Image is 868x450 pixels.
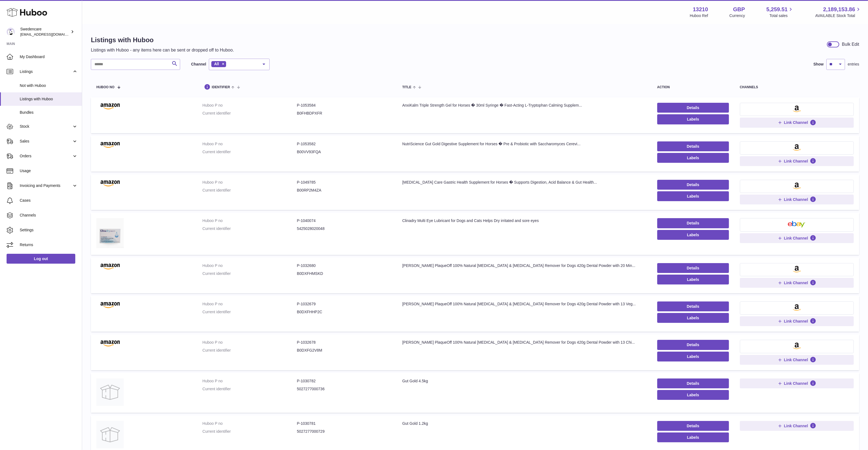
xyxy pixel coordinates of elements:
[96,340,124,346] img: ProDen PlaqueOff 100% Natural Tartar & Bad Breath Remover for Dogs 420g Dental Powder with 13 Chi...
[657,378,729,388] a: Details
[657,230,729,240] button: Labels
[297,226,391,231] dd: 5425028020048
[212,86,230,89] span: identifier
[657,103,729,113] a: Details
[402,263,646,268] div: [PERSON_NAME] PlaqueOff 100% Natural [MEDICAL_DATA] & [MEDICAL_DATA] Remover for Dogs 420g Dental...
[203,429,297,434] dt: Current identifier
[297,301,391,307] dd: P-1032679
[793,304,801,311] img: amazon-small.png
[96,141,124,148] img: NutriScience Gut Gold Digestive Supplement for Horses � Pre & Probiotic with Saccharomyces Cerevi...
[740,86,854,89] div: channels
[297,340,391,345] dd: P-1032678
[297,378,391,384] dd: P-1030782
[20,27,70,37] div: Swedencare
[203,141,297,147] dt: Huboo P no
[784,120,808,125] span: Link Channel
[657,218,729,228] a: Details
[784,280,808,285] span: Link Channel
[20,139,72,144] span: Sales
[203,340,297,345] dt: Huboo P no
[203,301,297,307] dt: Huboo P no
[297,111,391,116] dd: B0FHBDPXFR
[815,13,861,18] span: AVAILABLE Stock Total
[203,421,297,426] dt: Huboo P no
[91,36,234,44] h1: Listings with Huboo
[203,271,297,276] dt: Current identifier
[793,183,801,189] img: amazon-small.png
[784,159,808,164] span: Link Channel
[788,221,806,227] img: ebay-small.png
[657,141,729,151] a: Details
[657,114,729,124] button: Labels
[96,103,124,109] img: AnxiKalm Triple Strength Gel for Horses � 30ml Syringe � Fast-Acting L-Tryptophan Calming Supplem...
[402,378,646,384] div: Gut Gold 4.5kg
[20,54,78,59] span: My Dashboard
[20,124,72,129] span: Stock
[91,47,234,53] p: Listings with Huboo - any items here can be sent or dropped off to Huboo.
[297,218,391,223] dd: P-1040074
[740,355,854,365] button: Link Channel
[402,218,646,223] div: Clinadry Multi Eye Lubricant for Dogs and Cats Helps Dry irritated and sore eyes
[297,386,391,392] dd: 5027277000736
[793,266,801,272] img: amazon-small.png
[657,301,729,311] a: Details
[297,149,391,155] dd: B00VV93FQA
[740,278,854,288] button: Link Channel
[793,106,801,112] img: amazon-small.png
[784,381,808,386] span: Link Channel
[740,233,854,243] button: Link Channel
[96,180,124,186] img: Gastro Care Gastric Health Supplement for Horses � Supports Digestion, Acid Balance & Gut Health...
[823,6,855,13] span: 2,189,153.86
[769,13,794,18] span: Total sales
[657,390,729,400] button: Labels
[20,198,78,203] span: Cases
[657,432,729,442] button: Labels
[657,275,729,284] button: Labels
[20,83,78,88] span: Not with Huboo
[793,343,801,349] img: amazon-small.png
[733,6,745,13] strong: GBP
[740,118,854,127] button: Link Channel
[740,378,854,388] button: Link Channel
[657,313,729,323] button: Labels
[96,86,114,89] span: Huboo no
[814,62,824,67] label: Show
[20,96,78,102] span: Listings with Huboo
[402,86,411,89] span: title
[203,348,297,353] dt: Current identifier
[402,180,646,185] div: [MEDICAL_DATA] Care Gastric Health Supplement for Horses � Supports Digestion, Acid Balance & Gut...
[657,191,729,201] button: Labels
[740,316,854,326] button: Link Channel
[297,429,391,434] dd: 5027277000729
[7,28,15,36] img: internalAdmin-13210@internal.huboo.com
[784,236,808,241] span: Link Channel
[96,263,124,270] img: ProDen PlaqueOff 100% Natural Tartar & Bad Breath Remover for Dogs 420g Dental Powder with 20 Min...
[20,32,80,36] span: [EMAIL_ADDRESS][DOMAIN_NAME]
[191,62,206,67] label: Channel
[96,218,124,248] img: Clinadry Multi Eye Lubricant for Dogs and Cats Helps Dry irritated and sore eyes
[297,103,391,108] dd: P-1053584
[203,218,297,223] dt: Huboo P no
[657,340,729,350] a: Details
[96,378,124,406] img: Gut Gold 4.5kg
[203,263,297,268] dt: Huboo P no
[784,423,808,428] span: Link Channel
[729,13,745,18] div: Currency
[740,156,854,166] button: Link Channel
[766,6,788,13] span: 5,259.51
[203,180,297,185] dt: Huboo P no
[740,195,854,204] button: Link Channel
[214,62,219,66] span: All
[203,378,297,384] dt: Huboo P no
[203,149,297,155] dt: Current identifier
[20,110,78,115] span: Bundles
[766,6,794,18] a: 5,259.51 Total sales
[20,153,72,159] span: Orders
[297,141,391,147] dd: P-1053582
[20,168,78,173] span: Usage
[690,13,708,18] div: Huboo Ref
[657,263,729,273] a: Details
[20,69,72,74] span: Listings
[203,111,297,116] dt: Current identifier
[657,421,729,431] a: Details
